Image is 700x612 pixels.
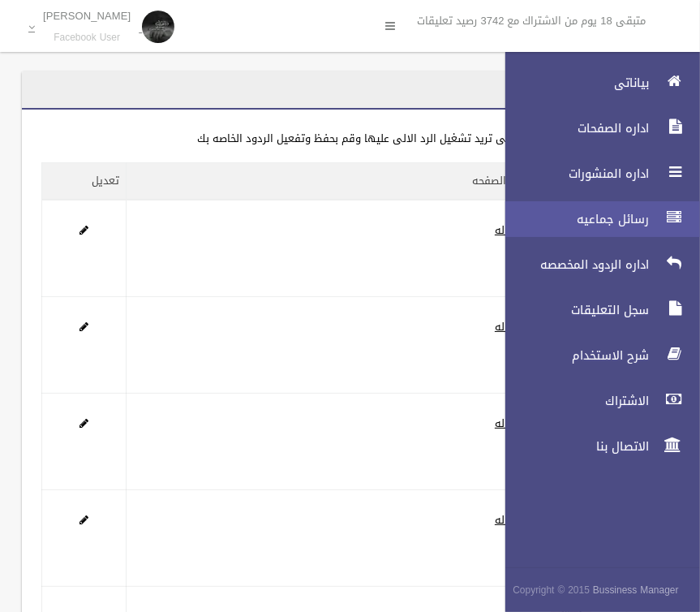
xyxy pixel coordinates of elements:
[79,220,88,240] a: Edit
[492,292,700,328] a: سجل التعليقات
[492,211,654,227] span: رسائل جماعيه
[492,166,654,182] span: اداره المنشورات
[492,201,700,237] a: رسائل جماعيه
[495,220,521,240] a: فعاله
[42,163,127,200] th: تعديل
[492,156,700,192] a: اداره المنشورات
[41,129,607,149] div: اضغط على الصفحه التى تريد تشغيل الرد الالى عليها وقم بحفظ وتفعيل الردود الخاصه بك
[495,510,521,530] a: فعاله
[492,338,700,373] a: شرح الاستخدام
[492,65,700,101] a: بياناتى
[492,120,654,136] span: اداره الصفحات
[43,10,131,22] p: [PERSON_NAME]
[495,317,521,337] a: فعاله
[492,110,700,146] a: اداره الصفحات
[43,32,131,44] small: Facebook User
[492,393,654,409] span: الاشتراك
[513,581,590,599] span: Copyright © 2015
[492,429,700,464] a: الاتصال بنا
[492,438,654,455] span: الاتصال بنا
[127,163,536,200] th: حاله الصفحه
[495,413,521,433] a: فعاله
[492,302,654,318] span: سجل التعليقات
[79,413,88,433] a: Edit
[492,247,700,282] a: اداره الردود المخصصه
[492,75,654,91] span: بياناتى
[492,347,654,364] span: شرح الاستخدام
[492,383,700,419] a: الاشتراك
[79,317,88,337] a: Edit
[79,510,88,530] a: Edit
[593,581,679,599] strong: Bussiness Manager
[492,256,654,273] span: اداره الردود المخصصه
